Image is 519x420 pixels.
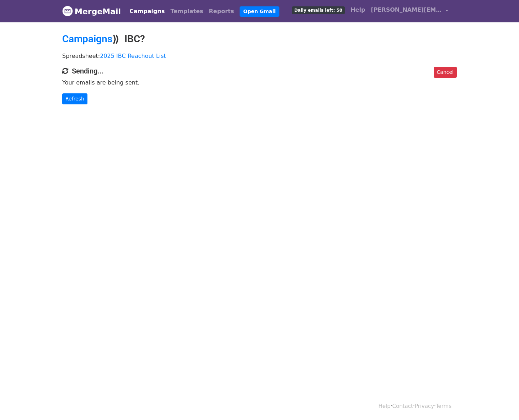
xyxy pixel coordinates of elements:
a: Reports [206,4,237,18]
a: Refresh [62,93,87,104]
img: MergeMail logo [62,6,73,16]
p: Spreadsheet: [62,52,457,60]
a: Help [379,403,391,409]
a: Terms [436,403,451,409]
a: [PERSON_NAME][EMAIL_ADDRESS][DOMAIN_NAME] [368,3,451,20]
a: Campaigns [62,33,112,45]
h2: ⟫ IBC? [62,33,457,45]
a: Campaigns [127,4,167,18]
a: Privacy [415,403,434,409]
a: 2025 IBC Reachout List [100,53,166,59]
a: Contact [392,403,413,409]
a: MergeMail [62,4,121,19]
a: Daily emails left: 50 [289,3,348,17]
span: Daily emails left: 50 [292,6,345,14]
a: Help [348,3,368,17]
p: Your emails are being sent. [62,79,457,86]
a: Open Gmail [240,6,279,17]
h4: Sending... [62,67,457,75]
a: Templates [167,4,206,18]
a: Cancel [434,67,457,78]
span: [PERSON_NAME][EMAIL_ADDRESS][DOMAIN_NAME] [371,6,442,14]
